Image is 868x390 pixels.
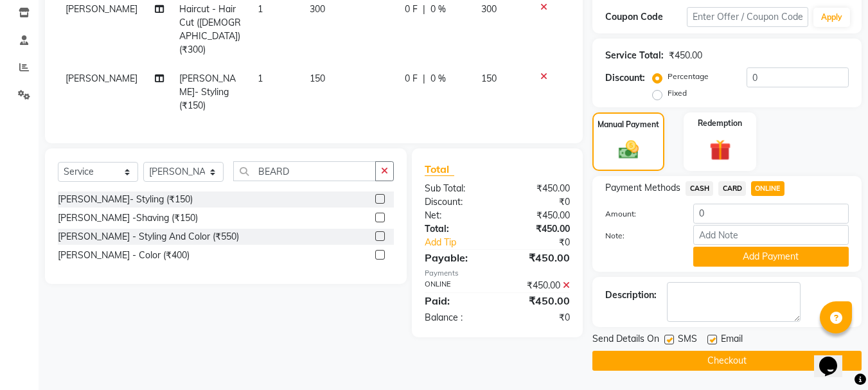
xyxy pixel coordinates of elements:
[596,208,683,220] label: Amount:
[718,181,746,196] span: CARD
[678,332,697,348] span: SMS
[481,73,497,84] span: 150
[310,73,325,84] span: 150
[415,311,497,324] div: Balance :
[423,72,425,85] span: |
[598,119,659,130] label: Manual Payment
[415,236,511,249] a: Add Tip
[497,279,580,292] div: ₹450.00
[693,247,849,267] button: Add Payment
[310,3,325,15] span: 300
[497,222,580,236] div: ₹450.00
[497,311,580,324] div: ₹0
[596,230,683,242] label: Note:
[703,137,738,163] img: _gift.svg
[415,209,497,222] div: Net:
[605,71,645,85] div: Discount:
[405,72,418,85] span: 0 F
[693,204,849,224] input: Amount
[415,250,497,265] div: Payable:
[233,161,376,181] input: Search or Scan
[425,163,454,176] span: Total
[669,49,702,62] div: ₹450.00
[668,71,709,82] label: Percentage
[721,332,743,348] span: Email
[813,8,850,27] button: Apply
[605,49,664,62] div: Service Total:
[497,182,580,195] div: ₹450.00
[425,268,570,279] div: Payments
[179,3,241,55] span: Haircut - Hair Cut ([DEMOGRAPHIC_DATA]) (₹300)
[592,332,659,348] span: Send Details On
[481,3,497,15] span: 300
[612,138,645,161] img: _cash.svg
[258,73,263,84] span: 1
[698,118,742,129] label: Redemption
[58,193,193,206] div: [PERSON_NAME]- Styling (₹150)
[686,181,713,196] span: CASH
[415,279,497,292] div: ONLINE
[430,3,446,16] span: 0 %
[66,3,137,15] span: [PERSON_NAME]
[58,249,190,262] div: [PERSON_NAME] - Color (₹400)
[423,3,425,16] span: |
[605,288,657,302] div: Description:
[405,3,418,16] span: 0 F
[605,10,686,24] div: Coupon Code
[605,181,680,195] span: Payment Methods
[497,250,580,265] div: ₹450.00
[693,225,849,245] input: Add Note
[66,73,137,84] span: [PERSON_NAME]
[430,72,446,85] span: 0 %
[497,195,580,209] div: ₹0
[751,181,784,196] span: ONLINE
[415,195,497,209] div: Discount:
[668,87,687,99] label: Fixed
[497,209,580,222] div: ₹450.00
[687,7,808,27] input: Enter Offer / Coupon Code
[58,211,198,225] div: [PERSON_NAME] -Shaving (₹150)
[415,182,497,195] div: Sub Total:
[814,339,855,377] iframe: chat widget
[258,3,263,15] span: 1
[592,351,862,371] button: Checkout
[497,293,580,308] div: ₹450.00
[179,73,236,111] span: [PERSON_NAME]- Styling (₹150)
[511,236,580,249] div: ₹0
[415,293,497,308] div: Paid:
[58,230,239,244] div: [PERSON_NAME] - Styling And Color (₹550)
[415,222,497,236] div: Total:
